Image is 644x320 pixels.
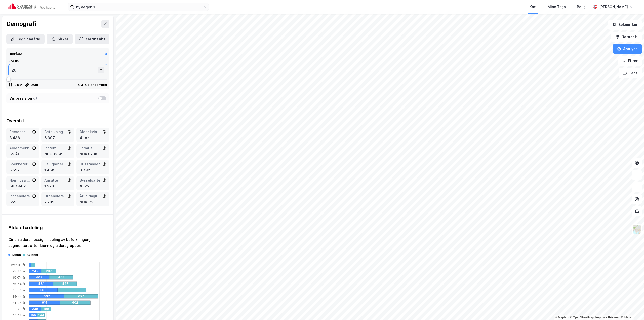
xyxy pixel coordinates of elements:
[6,118,109,124] div: Oversikt
[530,4,537,10] div: Kart
[43,307,53,311] div: 199
[46,269,61,273] div: 297
[555,316,569,319] a: Mapbox
[40,288,69,292] div: 569
[79,151,106,157] div: NOK 673k
[9,183,36,189] div: 60 794㎡
[595,316,620,319] a: Improve this map
[13,307,25,311] tspan: 19-23 år
[9,64,99,76] input: m
[98,67,104,73] div: m
[78,294,112,298] div: 674
[79,129,101,135] div: Alder kvinner
[44,183,71,189] div: 1 978
[44,129,66,135] div: Befolkning dagtid
[62,282,86,286] div: 467
[44,294,79,298] div: 697
[12,253,21,257] div: Menn
[570,316,594,319] a: OpenStreetMap
[9,151,36,157] div: 39 År
[58,275,82,279] div: 469
[599,4,628,10] div: [PERSON_NAME]
[608,20,642,30] button: Bokmerker
[38,313,46,317] div: 144
[27,253,38,257] div: Kvinner
[79,161,101,167] div: Husstander
[9,167,36,173] div: 3 657
[74,3,203,11] input: Søk på adresse, matrikkel, gårdeiere, leietakere eller personer
[44,135,71,141] div: 6 397
[72,301,103,305] div: 602
[79,199,106,205] div: NOK 1m
[44,193,66,199] div: Utpendlere
[632,225,642,234] img: Z
[13,313,25,317] tspan: 16-18 år
[31,83,38,87] div: 20 m
[8,237,107,249] div: Gir en aldersmessig inndeling av befolkningen, segmentert etter kjønn og aldersgrupper.
[79,183,106,189] div: 4 125
[8,51,22,57] div: Område
[9,129,31,135] div: Personer
[79,193,101,199] div: Årlig dagligvareforbruk
[79,135,106,141] div: 41 År
[618,56,642,66] button: Filter
[619,296,644,320] iframe: Chat Widget
[619,68,642,78] button: Tags
[75,34,109,44] button: Kartutsnitt
[44,161,66,167] div: Leiligheter
[12,301,25,305] tspan: 24-34 år
[12,295,25,298] tspan: 35-44 år
[10,263,25,267] tspan: Over 85 år
[44,199,71,205] div: 2 705
[8,225,107,231] div: Aldersfordeling
[8,59,107,63] div: Radius
[577,4,586,10] div: Bolig
[13,282,25,286] tspan: 55-64 år
[9,135,36,141] div: 8 438
[69,288,97,292] div: 558
[8,3,56,10] img: cushman-wakefield-realkapital-logo.202ea83816669bd177139c58696a8fa1.svg
[38,282,63,286] div: 481
[47,34,73,44] button: Sirkel
[619,296,644,320] div: Kontrollprogram for chat
[9,177,31,183] div: Næringsareal
[9,193,31,199] div: Innpendlere
[44,167,71,173] div: 1 468
[44,145,66,151] div: Inntekt
[13,269,25,273] tspan: 75-84 år
[30,313,39,317] div: 166
[79,145,101,151] div: Formue
[79,177,101,183] div: Sysselsatte
[32,307,44,311] div: 239
[611,32,642,42] button: Datasett
[9,95,32,101] div: Vis presisjon
[14,83,22,87] div: 0 k㎡
[6,20,36,28] div: Demografi
[548,4,566,10] div: Mine Tags
[42,301,73,305] div: 615
[78,83,107,87] div: 4 314 eiendommer
[36,275,56,279] div: 402
[9,145,31,151] div: Alder menn
[6,34,45,44] button: Tegn område
[9,199,36,205] div: 655
[32,269,45,273] div: 242
[9,161,31,167] div: Boenheter
[44,177,66,183] div: Ansatte
[13,276,25,279] tspan: 65-74 år
[613,44,642,54] button: Analyse
[44,151,71,157] div: NOK 323k
[79,167,106,173] div: 3 392
[13,288,25,292] tspan: 45-54 år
